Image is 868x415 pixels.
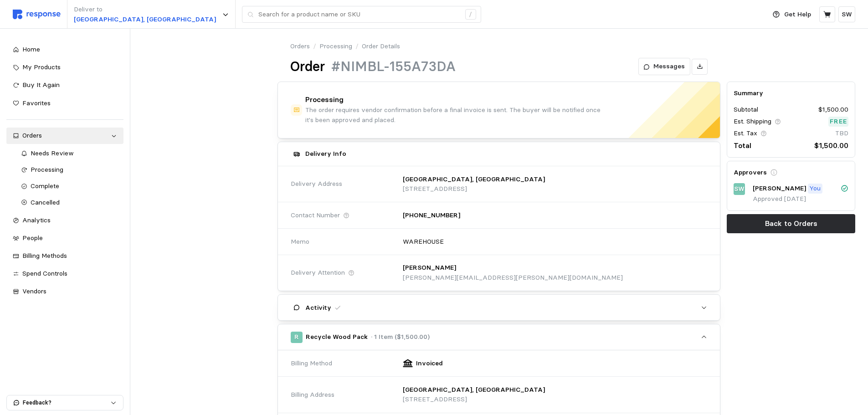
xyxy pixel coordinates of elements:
a: Favorites [6,95,123,112]
p: Feedback? [23,399,110,407]
p: [GEOGRAPHIC_DATA], [GEOGRAPHIC_DATA] [403,174,545,184]
h5: Summary [734,88,848,98]
a: Cancelled [15,195,123,211]
p: [PERSON_NAME][EMAIL_ADDRESS][PERSON_NAME][DOMAIN_NAME] [403,273,623,283]
a: Buy It Again [6,77,123,93]
h5: Activity [305,303,331,313]
p: [GEOGRAPHIC_DATA], [GEOGRAPHIC_DATA] [403,385,545,395]
div: / [465,9,476,20]
h1: #NIMBL-155A73DA [331,58,456,76]
div: Orders [22,131,108,141]
p: Order Details [362,41,400,51]
input: Search for a product name or SKU [258,6,460,23]
h5: Approvers [734,168,767,177]
span: Complete [31,182,59,190]
a: Spend Controls [6,266,123,282]
span: My Products [22,63,61,71]
a: Vendors [6,283,123,300]
button: Back to Orders [727,214,855,233]
p: [STREET_ADDRESS] [403,184,545,194]
a: Complete [15,178,123,195]
span: Cancelled [31,198,60,206]
p: Est. Shipping [734,117,771,127]
p: · 1 Item ($1,500.00) [371,332,430,342]
span: Billing Method [291,359,332,369]
p: WAREHOUSE [403,237,444,247]
p: Messages [653,61,685,72]
button: RRecycle Wood Pack· 1 Item ($1,500.00) [278,324,720,350]
h4: Processing [305,95,344,105]
p: Deliver to [74,5,216,15]
h1: Order [290,58,325,76]
a: Processing [319,41,352,51]
p: [PERSON_NAME] [403,263,456,273]
a: Home [6,41,123,58]
a: Billing Methods [6,248,123,264]
p: Invoiced [416,359,443,369]
a: Orders [6,128,123,144]
span: Billing Address [291,390,334,400]
p: Approved [DATE] [753,194,848,204]
p: [GEOGRAPHIC_DATA], [GEOGRAPHIC_DATA] [74,15,216,25]
img: svg%3e [13,10,61,19]
span: Analytics [22,216,51,224]
a: My Products [6,59,123,76]
p: You [809,184,821,194]
button: Get Help [767,6,817,23]
p: Total [734,140,751,151]
p: Subtotal [734,105,758,115]
span: Favorites [22,99,51,107]
a: People [6,230,123,246]
button: Activity [278,295,720,320]
a: Needs Review [15,145,123,162]
button: SW [838,6,855,22]
span: Delivery Address [291,179,342,189]
span: Home [22,45,40,53]
button: Messages [638,58,690,75]
span: Memo [291,237,309,247]
p: Est. Tax [734,128,757,138]
span: Processing [31,165,63,174]
span: Vendors [22,287,46,295]
p: The order requires vendor confirmation before a final invoice is sent. The buyer will be notified... [305,105,603,125]
p: SW [734,184,745,194]
p: SW [842,10,852,20]
p: Get Help [784,10,811,20]
span: Spend Controls [22,269,67,277]
a: Processing [15,162,123,178]
button: Feedback? [7,395,123,410]
p: Back to Orders [765,218,817,229]
p: [PHONE_NUMBER] [403,210,460,220]
p: [PERSON_NAME] [753,184,806,194]
p: Recycle Wood Pack [306,332,368,342]
p: TBD [835,128,848,138]
p: R [294,332,299,342]
span: Contact Number [291,210,340,220]
p: $1,500.00 [818,105,848,115]
span: People [22,234,43,242]
a: Analytics [6,212,123,229]
span: Billing Methods [22,251,67,260]
a: Orders [290,41,310,51]
h5: Delivery Info [305,149,346,159]
p: $1,500.00 [814,140,848,151]
span: Buy It Again [22,81,60,89]
p: / [355,41,359,51]
p: Free [830,117,847,127]
span: Needs Review [31,149,74,157]
span: Delivery Attention [291,268,345,278]
p: / [313,41,316,51]
p: [STREET_ADDRESS] [403,395,545,405]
